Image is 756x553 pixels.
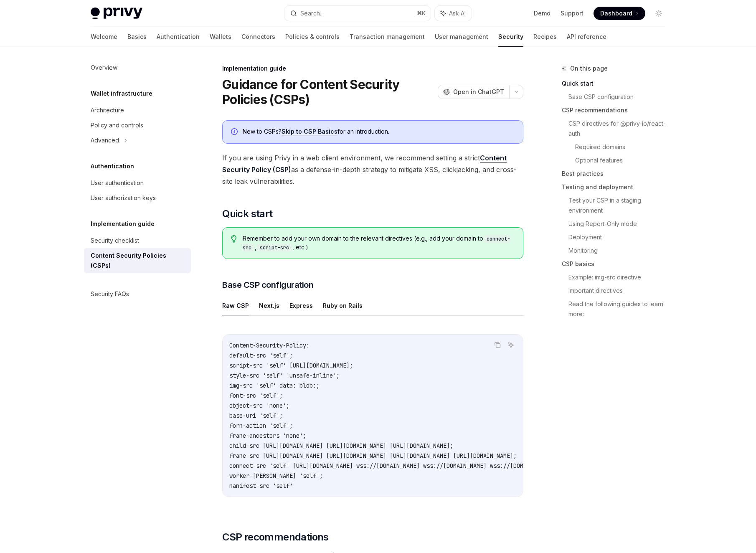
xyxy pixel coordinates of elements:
button: Open in ChatGPT [438,85,509,99]
code: connect-src [243,235,510,252]
a: Wallets [210,27,231,47]
a: Using Report-Only mode [568,217,672,231]
span: ⌘ K [417,10,426,17]
span: Open in ChatGPT [453,88,504,96]
span: frame-src [URL][DOMAIN_NAME] [URL][DOMAIN_NAME] [URL][DOMAIN_NAME] [URL][DOMAIN_NAME]; [229,452,517,459]
span: On this page [570,63,608,74]
div: Search... [300,8,324,18]
a: API reference [567,27,606,47]
span: img-src 'self' data: blob:; [229,382,320,389]
a: Recipes [533,27,557,47]
span: worker-[PERSON_NAME] 'self'; [229,472,323,479]
div: New to CSPs? for an introduction. [243,127,515,137]
a: Optional features [575,154,672,167]
a: Security [498,27,523,47]
a: CSP basics [562,257,672,271]
a: Connectors [241,27,275,47]
button: Toggle dark mode [652,7,665,20]
a: Security checklist [84,233,191,248]
span: Dashboard [600,9,632,18]
button: Ruby on Rails [323,296,363,315]
a: Best practices [562,167,672,180]
div: Security FAQs [91,289,129,299]
img: light logo [91,8,142,19]
div: Overview [91,63,117,73]
div: Policy and controls [91,120,143,130]
span: If you are using Privy in a web client environment, we recommend setting a strict as a defense-in... [222,152,523,187]
div: Advanced [91,135,119,145]
div: Security checklist [91,236,139,246]
a: Overview [84,60,191,75]
a: Welcome [91,27,117,47]
span: Base CSP configuration [222,279,313,291]
span: default-src 'self'; [229,352,293,359]
a: User management [435,27,488,47]
a: Content Security Policies (CSPs) [84,248,191,273]
a: Architecture [84,103,191,118]
span: frame-ancestors 'none'; [229,432,306,439]
span: script-src 'self' [URL][DOMAIN_NAME]; [229,362,353,369]
a: Basics [127,27,147,47]
div: Implementation guide [222,64,523,73]
div: User authentication [91,178,144,188]
a: Important directives [568,284,672,297]
a: Skip to CSP Basics [282,128,337,135]
a: Support [561,9,583,18]
span: Ask AI [449,9,466,18]
button: Raw CSP [222,296,249,315]
div: Architecture [91,105,124,115]
a: Deployment [568,231,672,244]
button: Express [289,296,313,315]
a: Dashboard [594,7,645,20]
span: Remember to add your own domain to the relevant directives (e.g., add your domain to , , etc.) [243,234,515,252]
a: Base CSP configuration [568,90,672,104]
span: base-uri 'self'; [229,412,283,419]
button: Ask AI [505,340,516,350]
span: manifest-src 'self' [229,482,293,490]
a: Read the following guides to learn more: [568,297,672,321]
a: Monitoring [568,244,672,257]
a: Testing and deployment [562,180,672,194]
span: style-src 'self' 'unsafe-inline'; [229,372,340,379]
span: font-src 'self'; [229,392,283,399]
a: Policies & controls [285,27,340,47]
svg: Tip [231,235,237,243]
h5: Implementation guide [91,219,155,229]
span: form-action 'self'; [229,422,293,429]
a: Example: img-src directive [568,271,672,284]
button: Next.js [259,296,279,315]
span: object-src 'none'; [229,402,289,409]
a: Required domains [575,140,672,154]
span: Quick start [222,207,272,221]
a: Authentication [157,27,200,47]
div: User authorization keys [91,193,156,203]
svg: Info [231,128,239,137]
h5: Authentication [91,161,134,171]
span: child-src [URL][DOMAIN_NAME] [URL][DOMAIN_NAME] [URL][DOMAIN_NAME]; [229,442,453,449]
span: Content-Security-Policy: [229,342,310,349]
button: Copy the contents from the code block [492,340,503,350]
a: User authorization keys [84,190,191,205]
span: connect-src 'self' [URL][DOMAIN_NAME] wss://[DOMAIN_NAME] wss://[DOMAIN_NAME] wss://[DOMAIN_NAME]... [229,462,700,469]
h1: Guidance for Content Security Policies (CSPs) [222,77,434,107]
a: Quick start [562,77,672,90]
a: Policy and controls [84,118,191,133]
span: CSP recommendations [222,530,329,544]
button: Search...⌘K [284,6,431,21]
div: Content Security Policies (CSPs) [91,251,186,271]
button: Ask AI [435,6,472,21]
a: Test your CSP in a staging environment [568,194,672,217]
h5: Wallet infrastructure [91,89,152,99]
code: script-src [256,244,292,252]
a: CSP recommendations [562,104,672,117]
a: CSP directives for @privy-io/react-auth [568,117,672,140]
a: Security FAQs [84,287,191,302]
a: Transaction management [350,27,425,47]
a: User authentication [84,175,191,190]
a: Demo [534,9,551,18]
